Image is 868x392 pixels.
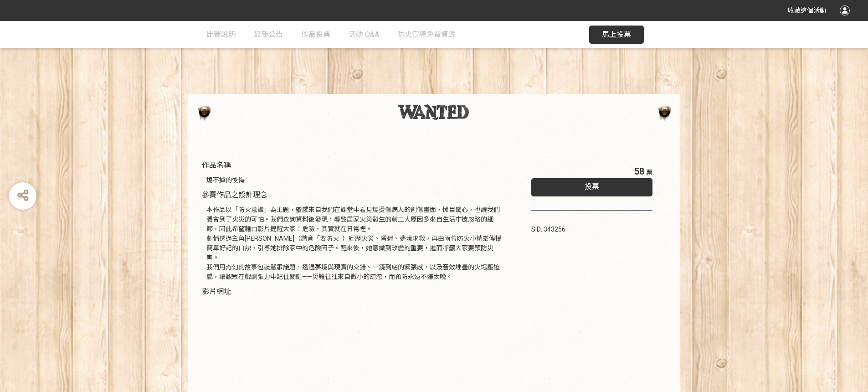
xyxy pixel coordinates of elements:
[206,175,504,185] div: 燒不掉的後悔
[589,26,644,44] button: 馬上投票
[301,21,330,48] a: 作品投票
[531,226,565,233] span: SID: 343256
[397,30,456,39] span: 防火宣導免費資源
[301,30,330,39] span: 作品投票
[646,169,652,176] span: 票
[349,30,379,39] span: 活動 Q&A
[397,21,456,48] a: 防火宣導免費資源
[254,21,283,48] a: 最新公告
[634,166,644,177] span: 58
[585,182,599,191] span: 投票
[202,287,231,296] span: 影片網址
[202,161,231,170] span: 作品名稱
[202,191,267,199] span: 參賽作品之設計理念
[349,21,379,48] a: 活動 Q&A
[788,7,826,14] span: 收藏這個活動
[254,30,283,39] span: 最新公告
[206,30,236,39] span: 比賽說明
[206,21,236,48] a: 比賽說明
[602,30,631,39] span: 馬上投票
[206,205,504,282] div: 本作品以「防火意識」為主題，靈感來自我們在課堂中看見燒燙傷病人的創傷畫面，怵目驚心，也讓我們體會到了火災的可怕。我們查詢資料後發現，導致居家火災發生的前三大原因多來自生活中被忽略的細節，因此希望...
